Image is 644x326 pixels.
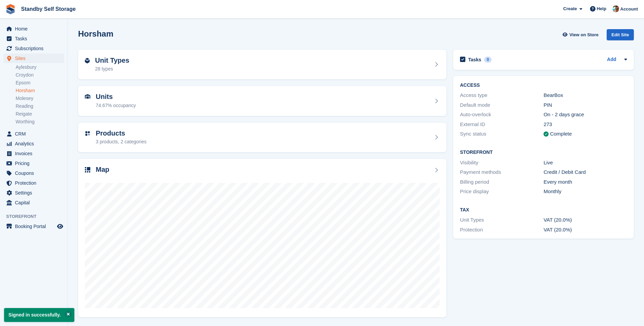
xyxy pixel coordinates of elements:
[460,91,544,99] div: Access type
[460,130,544,138] div: Sync status
[78,86,446,116] a: Units 74.67% occupancy
[15,178,56,188] span: Protection
[544,178,627,186] div: Every month
[16,64,64,70] a: Aylesbury
[3,24,64,34] a: menu
[460,168,544,176] div: Payment methods
[607,29,634,40] div: Edit Site
[460,150,627,155] h2: Storefront
[96,166,109,174] h2: Map
[16,103,64,109] a: Reading
[16,111,64,117] a: Reigate
[3,198,64,207] a: menu
[460,178,544,186] div: Billing period
[3,188,64,198] a: menu
[15,44,56,53] span: Subscriptions
[607,29,634,43] a: Edit Site
[15,34,56,43] span: Tasks
[78,159,446,317] a: Map
[16,119,64,125] a: Worthing
[15,129,56,139] span: CRM
[562,29,601,40] a: View on Store
[597,5,606,12] span: Help
[3,44,64,53] a: menu
[18,3,78,15] a: Standby Self Storage
[3,34,64,43] a: menu
[15,139,56,148] span: Analytics
[544,101,627,109] div: PIN
[85,58,90,63] img: unit-type-icn-2b2737a686de81e16bb02015468b77c625bbabd49415b5ef34ead5e3b44a266d.svg
[16,72,64,78] a: Croydon
[544,91,627,99] div: BearBox
[550,130,572,138] div: Complete
[16,87,64,94] a: Horsham
[15,198,56,207] span: Capital
[78,50,446,80] a: Unit Types 28 types
[16,80,64,86] a: Epsom
[96,93,136,101] h2: Units
[544,121,627,128] div: 273
[85,131,90,136] img: custom-product-icn-752c56ca05d30b4aa98f6f15887a0e09747e85b44ffffa43cff429088544963d.svg
[85,94,90,99] img: unit-icn-7be61d7bf1b0ce9d3e12c5938cc71ed9869f7b940bace4675aadf7bd6d80202e.svg
[78,29,113,38] h2: Horsham
[3,178,64,188] a: menu
[15,188,56,198] span: Settings
[3,159,64,168] a: menu
[460,216,544,224] div: Unit Types
[6,213,68,220] span: Storefront
[460,111,544,119] div: Auto-overlock
[563,5,577,12] span: Create
[96,138,146,145] div: 3 products, 2 categories
[460,121,544,128] div: External ID
[460,159,544,167] div: Visibility
[3,222,64,231] a: menu
[460,83,627,88] h2: ACCESS
[460,188,544,196] div: Price display
[96,102,136,109] div: 74.67% occupancy
[460,101,544,109] div: Default mode
[544,159,627,167] div: Live
[544,168,627,176] div: Credit / Debit Card
[484,57,492,63] div: 0
[544,216,627,224] div: VAT (20.0%)
[3,168,64,178] a: menu
[468,57,481,63] h2: Tasks
[5,4,16,14] img: stora-icon-8386f47178a22dfd0bd8f6a31ec36ba5ce8667c1dd55bd0f319d3a0aa187defe.svg
[15,222,56,231] span: Booking Portal
[544,226,627,234] div: VAT (20.0%)
[16,95,64,102] a: Molesey
[96,129,146,137] h2: Products
[4,308,74,322] p: Signed in successfully.
[569,32,599,38] span: View on Store
[3,149,64,158] a: menu
[15,54,56,63] span: Sites
[85,167,90,172] img: map-icn-33ee37083ee616e46c38cad1a60f524a97daa1e2b2c8c0bc3eb3415660979fc1.svg
[544,111,627,119] div: On - 2 days grace
[78,123,446,152] a: Products 3 products, 2 categories
[95,57,129,64] h2: Unit Types
[15,24,56,34] span: Home
[56,222,64,230] a: Preview store
[544,188,627,196] div: Monthly
[15,168,56,178] span: Coupons
[620,6,638,13] span: Account
[612,5,619,12] img: Michael Walker
[3,54,64,63] a: menu
[15,159,56,168] span: Pricing
[3,139,64,148] a: menu
[460,207,627,213] h2: Tax
[15,149,56,158] span: Invoices
[607,56,616,64] a: Add
[460,226,544,234] div: Protection
[95,65,129,73] div: 28 types
[3,129,64,139] a: menu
